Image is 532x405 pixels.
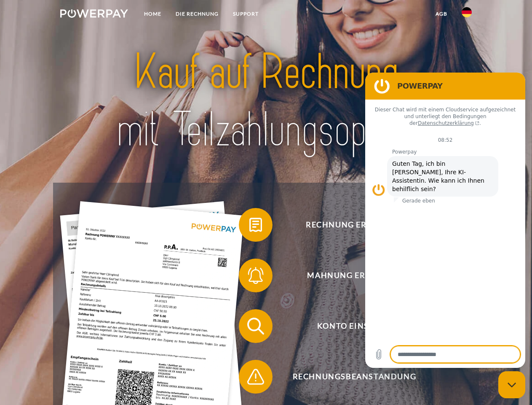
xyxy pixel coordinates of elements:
img: qb_bill.svg [245,214,266,235]
button: Rechnung erhalten? [239,208,458,242]
img: qb_warning.svg [245,366,266,387]
img: logo-powerpay-white.svg [60,9,128,18]
button: Rechnungsbeanstandung [239,360,458,394]
a: DIE RECHNUNG [168,6,226,22]
iframe: Schaltfläche zum Öffnen des Messaging-Fensters; Konversation läuft [498,371,525,398]
button: Mahnung erhalten? [239,259,458,292]
img: qb_bell.svg [245,265,266,286]
span: Konto einsehen [251,309,457,343]
button: Konto einsehen [239,309,458,343]
span: Mahnung erhalten? [251,259,457,292]
iframe: Messaging-Fenster [365,73,525,368]
a: agb [428,6,454,22]
img: title-powerpay_de.svg [80,40,452,162]
img: de [462,7,472,17]
span: Rechnungsbeanstandung [251,360,457,394]
a: SUPPORT [226,6,266,22]
a: Home [137,6,168,22]
img: qb_search.svg [245,316,266,337]
span: Rechnung erhalten? [251,208,457,242]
